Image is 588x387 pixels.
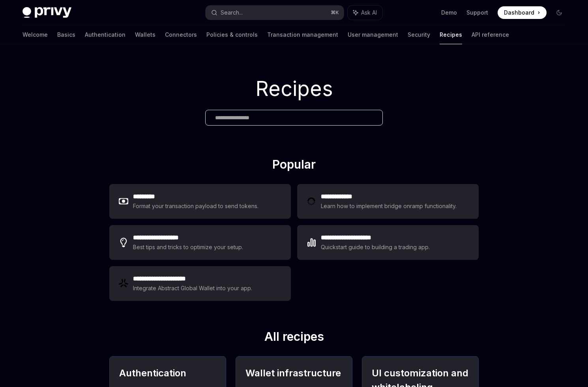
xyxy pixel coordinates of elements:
div: Quickstart guide to building a trading app. [321,242,430,252]
div: Learn how to implement bridge onramp functionality. [321,201,459,211]
a: **** **** ***Learn how to implement bridge onramp functionality. [297,184,479,219]
span: Dashboard [504,9,534,17]
a: Wallets [135,25,155,44]
button: Search...⌘K [206,6,344,20]
a: Dashboard [498,6,547,19]
a: Recipes [440,25,462,44]
span: ⌘ K [331,9,339,16]
h2: All recipes [109,329,479,347]
button: Ask AI [348,6,382,20]
div: Best tips and tricks to optimize your setup. [133,242,244,252]
a: User management [348,25,398,44]
button: Toggle dark mode [553,6,566,19]
img: dark logo [22,7,71,18]
a: Transaction management [267,25,338,44]
h2: Popular [109,157,479,175]
span: Ask AI [361,9,377,17]
a: Policies & controls [206,25,258,44]
a: Connectors [165,25,197,44]
a: Demo [441,9,457,17]
a: Security [408,25,430,44]
a: **** ****Format your transaction payload to send tokens. [109,184,291,219]
a: Authentication [85,25,125,44]
div: Format your transaction payload to send tokens. [133,201,259,211]
a: Welcome [22,25,48,44]
a: Basics [57,25,75,44]
div: Search... [221,8,243,17]
a: Support [466,9,488,17]
div: Integrate Abstract Global Wallet into your app. [133,284,253,293]
a: API reference [472,25,509,44]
